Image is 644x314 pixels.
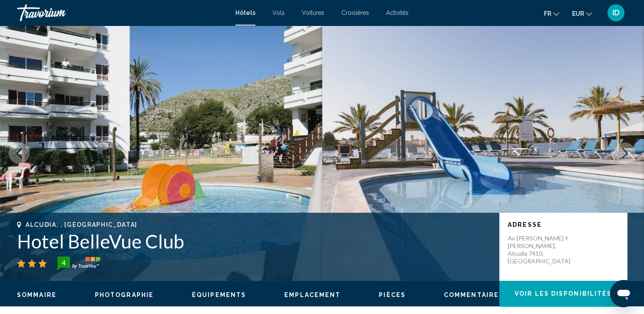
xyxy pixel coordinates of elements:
[284,291,341,298] span: Emplacement
[499,281,627,306] button: Voir les disponibilités
[572,10,584,17] span: EUR
[610,280,637,307] iframe: Bouton de lancement de la fenêtre de messagerie
[272,9,285,16] a: Vols
[17,291,57,299] button: Sommaire
[508,221,618,228] p: Adresse
[341,9,369,16] a: Croisières
[95,291,154,298] span: Photographie
[26,221,137,228] span: Alcudia, , [GEOGRAPHIC_DATA]
[444,291,504,299] button: Commentaires
[95,291,154,299] button: Photographie
[544,10,551,17] span: fr
[17,230,491,252] h1: Hotel BelleVue Club
[17,4,227,21] a: Travorium
[17,291,57,298] span: Sommaire
[379,291,406,298] span: Pièces
[605,4,627,22] button: User Menu
[614,143,635,164] button: Next image
[9,143,30,164] button: Previous image
[386,9,409,16] a: Activités
[57,257,100,270] img: trustyou-badge-hor.svg
[508,234,576,265] p: Av. [PERSON_NAME] Y [PERSON_NAME], Alcudia 7410, [GEOGRAPHIC_DATA]
[544,7,559,20] button: Change language
[192,291,246,298] span: Équipements
[572,7,592,20] button: Change currency
[55,257,72,268] div: 4
[284,291,341,299] button: Emplacement
[379,291,406,299] button: Pièces
[192,291,246,299] button: Équipements
[613,9,620,17] span: ID
[235,9,255,16] a: Hôtels
[515,291,612,297] span: Voir les disponibilités
[444,291,504,298] span: Commentaires
[302,9,324,16] a: Voitures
